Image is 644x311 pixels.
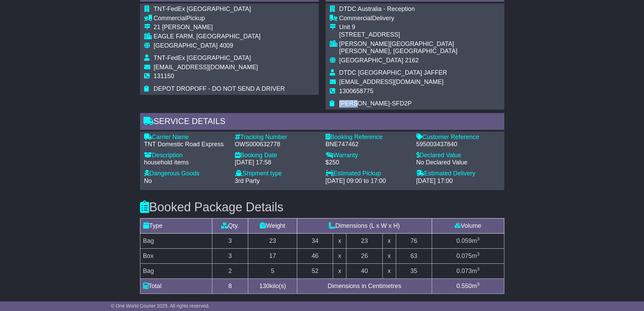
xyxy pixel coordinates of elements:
div: Customer Reference [416,134,500,141]
span: [EMAIL_ADDRESS][DOMAIN_NAME] [339,78,444,85]
td: Bag [140,263,212,278]
td: 2 [212,263,248,278]
span: No [144,177,152,184]
div: Unit 9 [339,24,500,31]
div: Tracking Number [235,134,319,141]
sup: 3 [477,266,480,272]
div: Service Details [140,113,504,132]
td: 5 [248,263,297,278]
span: DEPOT DROPOFF - DO NOT SEND A DRIVER [154,85,285,92]
div: [DATE] 17:58 [235,159,319,166]
td: x [382,233,396,248]
sup: 3 [477,251,480,257]
td: 23 [248,233,297,248]
td: Volume [432,218,504,233]
div: Booking Date [235,152,319,159]
span: [GEOGRAPHIC_DATA] [339,57,403,64]
span: TNT-FedEx [GEOGRAPHIC_DATA] [154,5,251,12]
span: 0.073 [456,268,472,274]
td: 52 [297,263,333,278]
div: $250 [326,159,409,166]
td: m [432,248,504,263]
td: 3 [212,233,248,248]
div: Declared Value [416,152,500,159]
span: [EMAIL_ADDRESS][DOMAIN_NAME] [154,64,258,71]
div: [STREET_ADDRESS] [339,31,500,39]
span: 130 [259,283,269,289]
div: Carrier Name [144,134,228,141]
td: 23 [346,233,382,248]
div: [DATE] 17:00 [416,177,500,185]
span: 1300658775 [339,88,374,95]
td: m [432,233,504,248]
div: 21 [PERSON_NAME] [154,24,285,31]
span: 0.550 [456,283,472,289]
div: [PERSON_NAME][GEOGRAPHIC_DATA][PERSON_NAME], [GEOGRAPHIC_DATA] [339,40,500,55]
h3: Booked Package Details [140,200,504,214]
span: 0.059 [456,237,472,244]
div: TNT Domestic Road Express [144,141,228,148]
td: Total [140,278,212,294]
td: m [432,278,504,294]
sup: 3 [477,236,480,241]
td: Weight [248,218,297,233]
td: Box [140,248,212,263]
div: BNE747462 [326,141,409,148]
div: Booking Reference [326,134,409,141]
span: Commercial [154,15,187,22]
td: 34 [297,233,333,248]
div: Estimated Pickup [326,170,409,177]
span: DTDC Australia - Reception [339,5,415,12]
div: Warranty [326,152,409,159]
td: x [382,263,396,278]
td: x [382,248,396,263]
td: 40 [346,263,382,278]
div: [DATE] 09:00 to 17:00 [326,177,409,185]
span: © One World Courier 2025. All rights reserved. [111,303,210,309]
td: 8 [212,278,248,294]
sup: 3 [477,282,480,287]
div: Dangerous Goods [144,170,228,177]
span: 4009 [219,42,233,49]
td: Bag [140,233,212,248]
div: Estimated Delivery [416,170,500,177]
div: EAGLE FARM, [GEOGRAPHIC_DATA] [154,33,285,40]
div: Delivery [339,15,500,22]
td: 76 [396,233,432,248]
td: 3 [212,248,248,263]
span: TNT-FedEx [GEOGRAPHIC_DATA] [154,54,251,61]
td: 46 [297,248,333,263]
div: 595003437840 [416,141,500,148]
td: kilo(s) [248,278,297,294]
td: 26 [346,248,382,263]
td: Dimensions (L x W x H) [297,218,432,233]
td: 35 [396,263,432,278]
div: Pickup [154,15,285,22]
td: 63 [396,248,432,263]
span: DTDC [GEOGRAPHIC_DATA] JAFFER [339,69,447,76]
td: 17 [248,248,297,263]
div: household items [144,159,228,166]
span: 2162 [405,57,419,64]
td: m [432,263,504,278]
span: 0.075 [456,252,472,259]
td: Type [140,218,212,233]
span: Commercial [339,15,372,22]
div: Shipment type [235,170,319,177]
td: Qty. [212,218,248,233]
div: Description [144,152,228,159]
td: x [333,248,346,263]
td: x [333,263,346,278]
span: 131150 [154,73,174,79]
span: 3rd Party [235,177,260,184]
td: Dimensions in Centimetres [297,278,432,294]
td: x [333,233,346,248]
div: No Declared Value [416,159,500,166]
div: OWS000632778 [235,141,319,148]
span: [GEOGRAPHIC_DATA] [154,42,218,49]
span: [PERSON_NAME]-SFD2P [339,100,412,107]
